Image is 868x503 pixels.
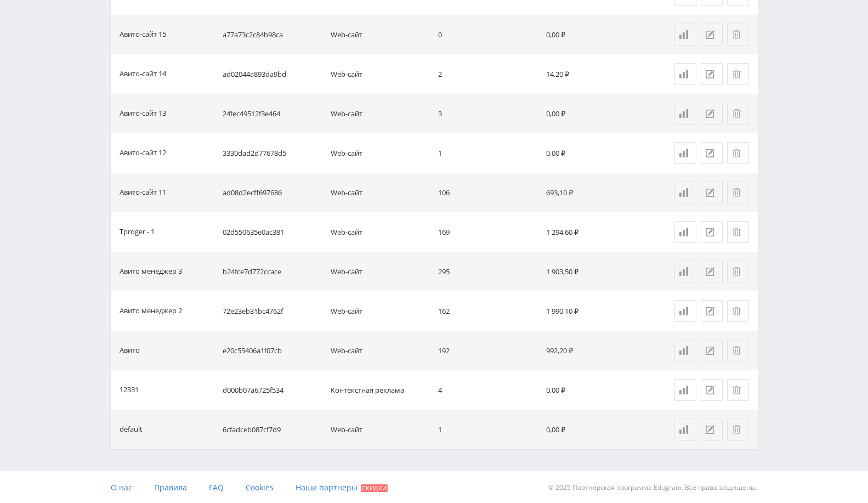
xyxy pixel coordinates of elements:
button: Редактировать [701,379,723,401]
a: Статистика [674,24,696,46]
td: 3330dad2d77678d5 [218,133,326,173]
td: 0,00 ₽ [542,15,650,54]
td: 0,00 ₽ [542,94,650,133]
td: 4 [434,370,542,410]
button: Редактировать [701,24,723,46]
td: Web-сайт [326,15,434,54]
span: О нас [111,482,132,493]
td: 0 [434,15,542,54]
a: Статистика [674,300,696,322]
div: Авито менеджер 3 [120,265,182,278]
td: 992,20 ₽ [542,331,650,370]
a: Статистика [674,261,696,282]
span: Скидки [361,484,388,492]
td: 106 [434,173,542,212]
td: 24fec49512f3e464 [218,94,326,133]
div: Авито-сайт 13 [120,108,166,120]
td: 72e23eb31bc4762f [218,291,326,331]
td: Web-сайт [326,291,434,331]
td: 14,20 ₽ [542,54,650,94]
td: 693,10 ₽ [542,173,650,212]
div: Авито-сайт 12 [120,147,166,160]
div: default [120,423,143,436]
button: Редактировать [701,340,723,361]
button: Удалить [727,24,749,46]
td: 0,00 ₽ [542,370,650,410]
td: 1 990,10 ₽ [542,291,650,331]
a: Статистика [674,340,696,361]
button: Удалить [727,340,749,361]
td: 0,00 ₽ [542,133,650,173]
td: b24fce7d772ccace [218,252,326,291]
span: Правила [154,482,187,493]
a: Статистика [674,63,696,85]
td: ad02044a893da9bd [218,54,326,94]
div: Tproger - 1 [120,226,155,239]
span: Cookies [246,482,274,493]
button: Редактировать [701,419,723,440]
td: a77a73c2c84b98ca [218,15,326,54]
div: Авито-сайт 14 [120,68,166,81]
td: Контекстная реклама [326,370,434,410]
td: Web-сайт [326,54,434,94]
td: 1 [434,410,542,449]
div: 12331 [120,384,139,397]
a: Статистика [674,103,696,125]
td: Web-сайт [326,252,434,291]
button: Удалить [727,419,749,440]
button: Редактировать [701,261,723,282]
button: Редактировать [701,221,723,243]
td: 1 903,50 ₽ [542,252,650,291]
td: 0,00 ₽ [542,410,650,449]
td: Web-сайт [326,212,434,252]
button: Редактировать [701,142,723,164]
div: Авито-сайт 11 [120,186,166,199]
button: Редактировать [701,182,723,204]
span: FAQ [209,482,224,493]
button: Удалить [727,142,749,164]
button: Удалить [727,63,749,85]
a: Статистика [674,419,696,440]
button: Редактировать [701,63,723,85]
a: Статистика [674,142,696,164]
div: Авито [120,344,140,357]
td: 1 294,60 ₽ [542,212,650,252]
td: 192 [434,331,542,370]
a: Статистика [674,379,696,401]
td: 02d550635e0ac381 [218,212,326,252]
button: Редактировать [701,300,723,322]
td: d000b07a6725f534 [218,370,326,410]
td: 2 [434,54,542,94]
td: Web-сайт [326,331,434,370]
button: Редактировать [701,103,723,125]
td: Web-сайт [326,410,434,449]
div: Авито менеджер 2 [120,305,182,318]
td: Web-сайт [326,94,434,133]
td: 6cfadceb087cf7d9 [218,410,326,449]
td: 169 [434,212,542,252]
div: Авито-сайт 15 [120,29,166,41]
button: Удалить [727,379,749,401]
td: 1 [434,133,542,173]
td: Web-сайт [326,133,434,173]
button: Удалить [727,300,749,322]
td: Web-сайт [326,173,434,212]
button: Удалить [727,261,749,282]
button: Удалить [727,221,749,243]
button: Удалить [727,182,749,204]
td: 3 [434,94,542,133]
td: e20c55406a1f07cb [218,331,326,370]
td: ad08d2ecff697686 [218,173,326,212]
td: 162 [434,291,542,331]
a: Статистика [674,221,696,243]
span: Наши партнеры [296,482,358,493]
button: Удалить [727,103,749,125]
td: 295 [434,252,542,291]
a: Статистика [674,182,696,204]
